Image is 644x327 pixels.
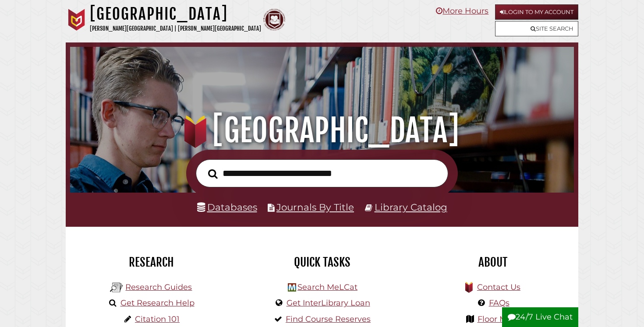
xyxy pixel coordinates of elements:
a: Research Guides [125,282,192,292]
img: Calvin Theological Seminary [263,9,285,31]
i: Search [208,169,218,179]
a: Library Catalog [375,201,447,213]
p: [PERSON_NAME][GEOGRAPHIC_DATA] | [PERSON_NAME][GEOGRAPHIC_DATA] [90,24,261,34]
a: FAQs [489,298,510,308]
img: Hekman Library Logo [288,283,296,292]
button: Search [204,166,222,181]
h1: [GEOGRAPHIC_DATA] [90,4,261,24]
a: Search MeLCat [297,282,357,292]
h2: About [414,255,572,270]
a: Databases [197,201,257,213]
a: Site Search [495,21,578,36]
h2: Research [72,255,230,270]
img: Hekman Library Logo [110,281,123,294]
a: Contact Us [477,282,520,292]
h1: [GEOGRAPHIC_DATA] [80,111,564,150]
a: Login to My Account [495,4,578,20]
a: Citation 101 [135,314,180,324]
img: Calvin University [66,9,88,31]
a: Get InterLibrary Loan [287,298,370,308]
a: Floor Maps [478,314,521,324]
h2: Quick Tasks [243,255,401,270]
a: Journals By Title [276,201,354,213]
a: Get Research Help [120,298,195,308]
a: Find Course Reserves [286,314,371,324]
a: More Hours [436,6,488,16]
